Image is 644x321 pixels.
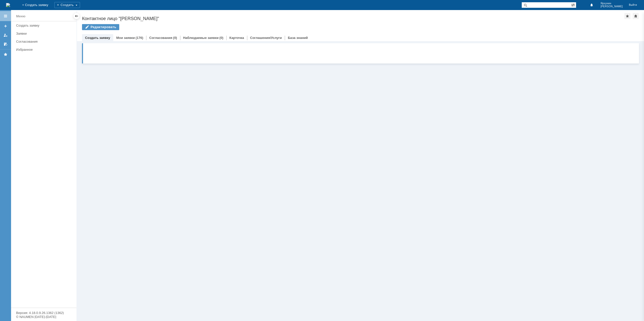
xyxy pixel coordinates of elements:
div: Согласования [16,40,73,43]
div: Контактное лицо "[PERSON_NAME]" [82,16,624,21]
a: Мои заявки [116,36,135,40]
a: Соглашения/Услуги [250,36,282,40]
div: Сделать домашней страницей [633,13,639,19]
a: Наблюдаемые заявки [183,36,219,40]
a: Согласования [149,36,172,40]
a: Мои согласования [2,40,10,48]
a: Создать заявку [14,22,75,29]
span: Расширенный поиск [571,2,576,7]
div: © NAUMEN [DATE]-[DATE] [16,315,71,318]
a: Создать заявку [2,22,10,30]
div: (176) [136,36,143,40]
div: Создать заявку [16,24,73,27]
div: (0) [219,36,223,40]
span: Ярхунин [600,2,623,5]
a: Мои заявки [2,31,10,39]
div: Создать [54,2,80,8]
div: (0) [173,36,177,40]
div: Скрыть меню [73,13,79,19]
a: Заявки [14,30,75,37]
a: База знаний [288,36,308,40]
div: Добавить в избранное [624,13,630,19]
img: logo [6,3,10,7]
a: Согласования [14,38,75,45]
div: Избранное [16,48,68,51]
div: Меню [16,13,25,19]
a: Перейти на домашнюю страницу [6,3,10,7]
div: Версия: 4.18.0.9.26.1362 (1362) [16,311,71,314]
a: Создать заявку [85,36,110,40]
span: [PERSON_NAME] [600,5,623,8]
a: Карточка [229,36,244,40]
div: Заявки [16,32,73,35]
